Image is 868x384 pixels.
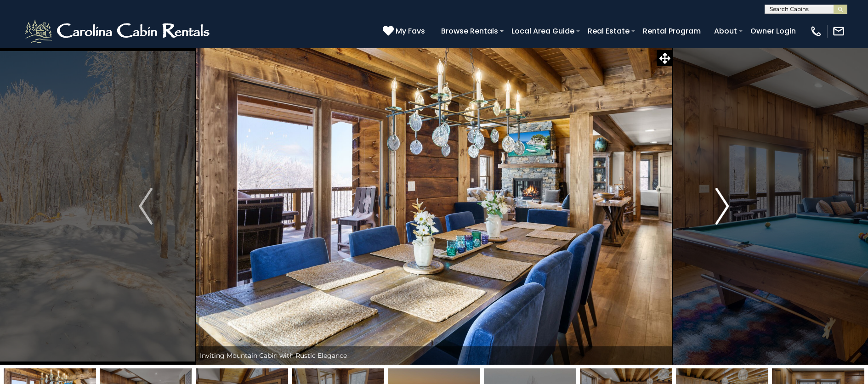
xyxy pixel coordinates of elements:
[715,188,729,225] img: arrow
[383,25,427,37] a: My Favs
[23,17,214,45] img: White-1-2.png
[96,48,195,365] button: Previous
[507,23,579,39] a: Local Area Guide
[810,25,823,38] img: phone-regular-white.png
[437,23,503,39] a: Browse Rentals
[195,346,673,365] div: Inviting Mountain Cabin with Rustic Elegance
[638,23,705,39] a: Rental Program
[139,188,153,225] img: arrow
[396,25,425,37] span: My Favs
[673,48,772,365] button: Next
[746,23,800,39] a: Owner Login
[709,23,742,39] a: About
[583,23,634,39] a: Real Estate
[832,25,845,38] img: mail-regular-white.png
